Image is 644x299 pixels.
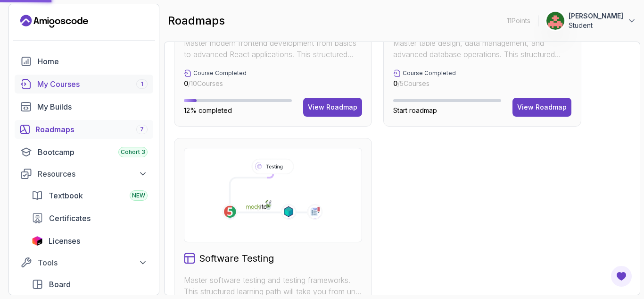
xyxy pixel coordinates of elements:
[38,56,148,67] div: Home
[393,106,437,114] span: Start roadmap
[184,79,247,88] p: / 10 Courses
[32,236,43,246] img: jetbrains icon
[184,37,362,60] p: Master modern frontend development from basics to advanced React applications. This structured le...
[15,75,153,94] a: courses
[15,165,153,182] button: Resources
[37,101,148,112] div: My Builds
[49,190,83,201] span: Textbook
[26,275,153,294] a: board
[38,146,148,158] div: Bootcamp
[569,11,623,21] p: [PERSON_NAME]
[132,192,145,199] span: NEW
[168,13,225,28] h2: roadmaps
[184,79,188,87] span: 0
[393,79,456,88] p: / 5 Courses
[121,148,145,156] span: Cohort 3
[15,52,153,71] a: home
[49,235,80,247] span: Licenses
[15,120,153,139] a: roadmaps
[393,79,397,87] span: 0
[37,78,148,90] div: My Courses
[517,103,567,112] div: View Roadmap
[199,252,274,265] h2: Software Testing
[184,274,362,297] p: Master software testing and testing frameworks. This structured learning path will take you from ...
[15,97,153,116] a: builds
[610,265,633,288] button: Open Feedback Button
[140,126,144,133] span: 7
[35,124,148,135] div: Roadmaps
[38,257,148,268] div: Tools
[15,143,153,162] a: bootcamp
[26,186,153,205] a: textbook
[49,279,71,290] span: Board
[546,12,564,30] img: user profile image
[569,21,623,30] p: Student
[546,11,636,30] button: user profile image[PERSON_NAME]Student
[308,103,357,112] div: View Roadmap
[184,106,232,114] span: 12% completed
[38,168,148,179] div: Resources
[20,14,88,29] a: Landing page
[512,98,571,117] button: View Roadmap
[26,231,153,250] a: licenses
[403,69,456,77] p: Course Completed
[507,16,530,26] p: 11 Points
[393,37,571,60] p: Master table design, data management, and advanced database operations. This structured learning ...
[193,69,247,77] p: Course Completed
[141,80,143,88] span: 1
[49,213,91,224] span: Certificates
[15,254,153,271] button: Tools
[303,98,362,117] button: View Roadmap
[26,209,153,228] a: certificates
